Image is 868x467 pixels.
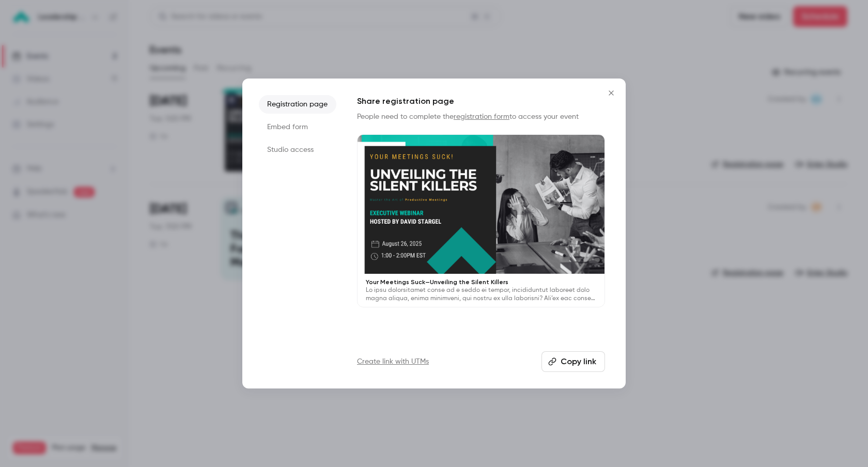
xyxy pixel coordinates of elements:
li: Embed form [259,118,336,136]
button: Close [601,83,622,103]
h1: Share registration page [357,95,605,107]
a: Your Meetings Suck—Unveiling the Silent KillersLo ipsu dolorsitamet conse ad e seddo ei tempor, i... [357,134,605,307]
li: Registration page [259,95,336,114]
li: Studio access [259,141,336,159]
p: People need to complete the to access your event [357,112,605,122]
p: Your Meetings Suck—Unveiling the Silent Killers [366,278,596,286]
a: registration form [454,113,509,120]
p: Lo ipsu dolorsitamet conse ad e seddo ei tempor, incididuntut laboreet dolo magna aliqua, enima m... [366,286,596,303]
button: Copy link [541,351,605,372]
a: Create link with UTMs [357,356,429,367]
